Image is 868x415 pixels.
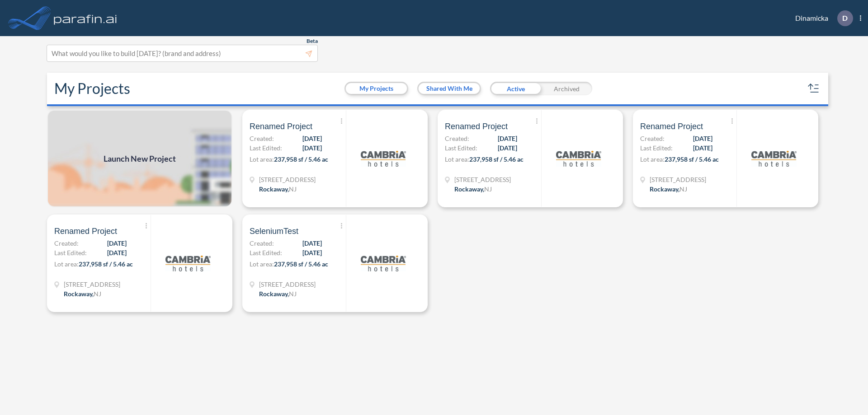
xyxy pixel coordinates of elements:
div: Active [490,82,541,95]
span: 237,958 sf / 5.46 ac [79,260,133,268]
img: logo [556,136,601,181]
span: [DATE] [302,134,322,143]
img: add [47,110,232,207]
a: Launch New Project [47,110,232,207]
span: [DATE] [693,134,712,143]
span: Lot area: [54,260,79,268]
span: Renamed Project [54,226,117,237]
span: 237,958 sf / 5.46 ac [469,155,524,163]
img: logo [52,9,119,27]
span: Beta [307,37,318,45]
span: Rockaway , [64,290,94,298]
span: Rockaway , [259,185,289,193]
div: Rockaway, NJ [650,184,687,194]
span: Created: [54,238,79,248]
span: [DATE] [498,134,517,143]
img: logo [751,136,797,181]
img: logo [165,241,211,286]
span: Renamed Project [250,121,312,132]
span: Last Edited: [250,143,282,153]
img: logo [361,136,406,181]
span: [DATE] [107,248,127,257]
span: [DATE] [498,143,517,153]
span: Created: [640,134,665,143]
button: sort [807,81,821,96]
span: Created: [250,134,274,143]
span: Lot area: [250,260,274,268]
span: SeleniumTest [250,226,298,237]
span: Rockaway , [650,185,679,193]
span: NJ [679,185,687,193]
span: Lot area: [250,155,274,163]
div: Rockaway, NJ [259,184,297,194]
span: Created: [250,238,274,248]
span: Renamed Project [445,121,508,132]
span: NJ [289,185,297,193]
span: Last Edited: [54,248,87,257]
span: NJ [484,185,492,193]
span: [DATE] [302,238,322,248]
span: Last Edited: [250,248,282,257]
span: Created: [445,134,469,143]
p: D [842,14,848,22]
span: 321 Mt Hope Ave [259,280,316,289]
div: Rockaway, NJ [259,289,297,298]
span: Lot area: [640,155,665,163]
span: 321 Mt Hope Ave [454,175,511,184]
span: Launch New Project [104,153,176,165]
span: Rockaway , [454,185,484,193]
span: [DATE] [302,248,322,257]
span: [DATE] [693,143,712,153]
button: Shared With Me [419,83,480,94]
span: Last Edited: [640,143,673,153]
span: [DATE] [302,143,322,153]
span: Renamed Project [640,121,703,132]
span: 237,958 sf / 5.46 ac [274,155,328,163]
span: Lot area: [445,155,469,163]
span: 237,958 sf / 5.46 ac [665,155,719,163]
span: Rockaway , [259,290,289,298]
span: [DATE] [107,238,127,248]
div: Rockaway, NJ [64,289,101,298]
div: Archived [541,82,592,95]
span: 321 Mt Hope Ave [259,175,316,184]
button: My Projects [346,83,407,94]
span: 321 Mt Hope Ave [64,280,120,289]
div: Dinamicka [782,10,861,26]
span: NJ [289,290,297,298]
h2: My Projects [54,80,130,97]
div: Rockaway, NJ [454,184,492,194]
img: logo [361,241,406,286]
span: 237,958 sf / 5.46 ac [274,260,328,268]
span: Last Edited: [445,143,477,153]
span: 321 Mt Hope Ave [650,175,706,184]
span: NJ [94,290,101,298]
